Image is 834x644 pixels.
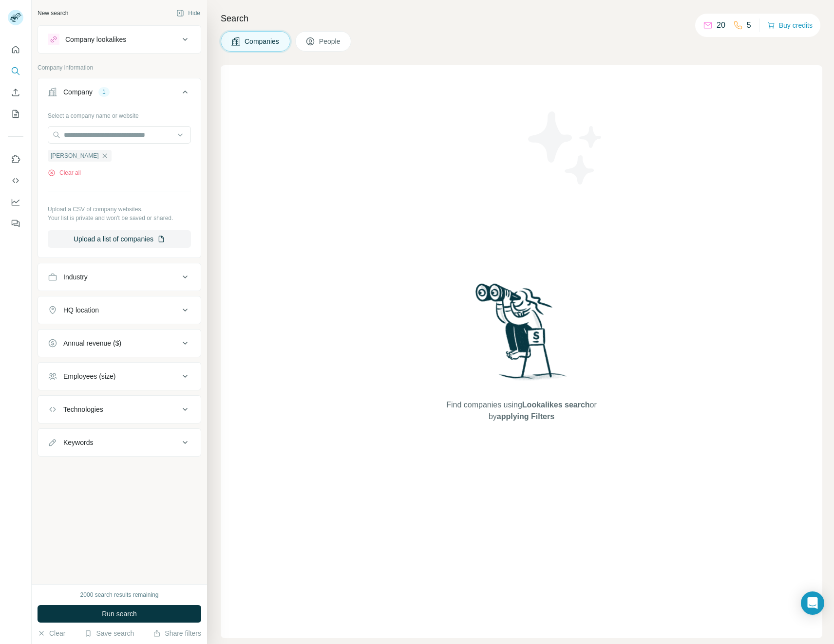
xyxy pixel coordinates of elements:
div: 2000 search results remaining [80,590,159,599]
p: 20 [717,19,725,31]
p: Your list is private and won't be saved or shared. [48,214,191,222]
div: Keywords [63,438,93,447]
div: New search [38,9,68,18]
img: Surfe Illustration - Woman searching with binoculars [471,281,572,389]
p: Upload a CSV of company websites. [48,205,191,214]
div: Annual revenue ($) [63,338,121,348]
button: Share filters [153,628,201,638]
h4: Search [221,12,822,25]
div: Company [63,87,93,97]
button: Use Surfe API [8,172,23,189]
button: My lists [8,105,23,123]
button: Enrich CSV [8,84,23,101]
div: Industry [63,272,88,282]
button: Company1 [38,80,201,108]
button: Annual revenue ($) [38,331,201,355]
button: Technologies [38,398,201,421]
div: Technologies [63,405,103,414]
button: Search [8,62,23,80]
button: Hide [170,6,207,20]
button: Save search [84,628,134,638]
button: Industry [38,265,201,289]
span: [PERSON_NAME] [51,151,99,160]
span: Lookalikes search [522,401,590,409]
button: Feedback [8,215,23,232]
div: Open Intercom Messenger [801,591,824,615]
button: Run search [38,605,201,623]
button: HQ location [38,298,201,322]
span: applying Filters [497,412,554,421]
span: Run search [102,609,137,619]
div: Company lookalikes [65,35,126,44]
span: Find companies using or by [443,399,599,423]
img: Surfe Illustration - Stars [522,104,609,192]
button: Upload a list of companies [48,230,191,248]
div: Select a company name or website [48,108,191,120]
button: Quick start [8,41,23,58]
span: Companies [245,37,280,46]
p: 5 [747,19,751,31]
span: People [319,37,341,46]
div: HQ location [63,305,99,315]
button: Use Surfe on LinkedIn [8,150,23,168]
div: 1 [98,88,110,96]
button: Company lookalikes [38,28,201,51]
button: Clear all [48,168,81,177]
button: Buy credits [767,18,813,32]
button: Employees (size) [38,365,201,388]
p: Company information [38,63,201,72]
button: Clear [38,628,65,638]
button: Keywords [38,431,201,454]
div: Employees (size) [63,371,115,381]
button: Dashboard [8,193,23,211]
